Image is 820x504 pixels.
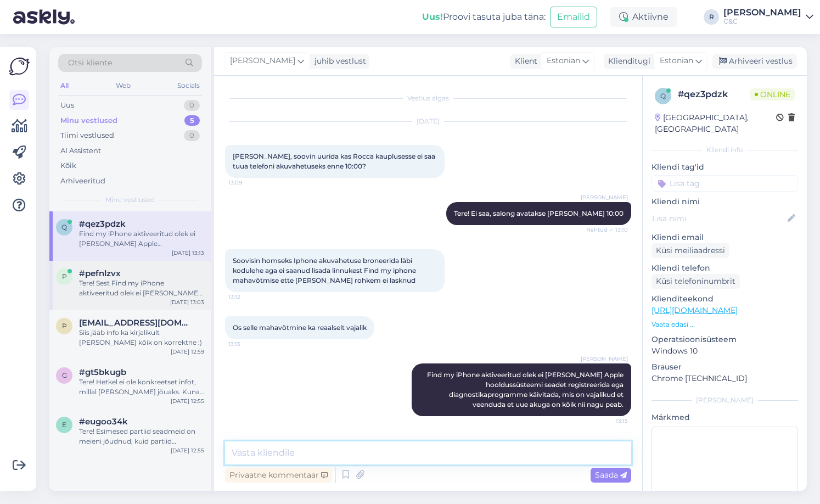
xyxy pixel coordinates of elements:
input: Lisa nimi [652,212,785,225]
p: Operatsioonisüsteem [651,334,798,345]
div: Tere! Esimesed partiid seadmeid on meieni jõudnud, kuid partiid sisaldavad endiselt [PERSON_NAME]... [79,427,204,446]
span: [PERSON_NAME] [581,193,628,201]
span: #gt5bkugb [79,367,126,377]
span: Pandrej@mail.ru [79,318,193,328]
p: Kliendi nimi [651,196,798,208]
span: Minu vestlused [105,195,155,205]
span: Find my iPhone aktiveeritud olek ei [PERSON_NAME] Apple hooldussüsteemi seadet registreerida ega ... [427,371,625,408]
img: Askly Logo [9,56,30,77]
span: Tere! Ei saa, salong avatakse [PERSON_NAME] 10:00 [454,209,624,217]
div: R [704,9,719,25]
span: Estonian [660,55,693,67]
div: Uus [60,100,74,111]
p: Klienditeekond [651,293,798,305]
span: p [62,272,67,281]
span: Soovisin homseks Iphone akuvahetuse broneerida läbi kodulehe aga ei saanud lisada linnukest Find ... [233,256,418,284]
div: Kliendi info [651,145,798,155]
div: 5 [184,115,200,126]
p: Windows 10 [651,345,798,357]
span: 13:09 [228,178,269,187]
a: [URL][DOMAIN_NAME] [651,305,738,315]
span: Otsi kliente [68,57,112,69]
div: Tiimi vestlused [60,130,114,141]
p: Kliendi email [651,232,798,243]
div: # qez3pdzk [678,88,750,101]
span: #pefnlzvx [79,268,121,278]
p: Vaata edasi ... [651,320,798,329]
div: Socials [175,79,202,93]
div: Proovi tasuta juba täna: [422,10,546,24]
div: Web [114,79,133,93]
div: [DATE] 13:03 [170,298,204,306]
div: AI Assistent [60,145,101,156]
div: [DATE] 13:13 [172,249,204,257]
div: Vestlus algas [225,93,631,103]
span: 13:15 [587,417,628,425]
p: Kliendi tag'id [651,161,798,173]
span: #eugoo34k [79,417,128,427]
span: Estonian [547,55,580,67]
span: 13:12 [228,293,269,301]
div: Küsi meiliaadressi [651,243,729,258]
div: Tere! Sest Find my iPhone aktiveeritud olek ei [PERSON_NAME] Apple hooldussüsteemi seadet registr... [79,278,204,298]
div: Privaatne kommentaar [225,468,332,483]
div: Klienditugi [604,55,650,67]
div: All [58,79,71,93]
div: Siis jääb info ka kirjalikult [PERSON_NAME] kõik on korrektne :) [79,328,204,348]
span: #qez3pdzk [79,219,126,229]
div: [GEOGRAPHIC_DATA], [GEOGRAPHIC_DATA] [655,112,776,135]
span: [PERSON_NAME], soovin uurida kas Rocca kauplusesse ei saa tuua telefoni akuvahetuseks enne 10:00? [233,152,437,170]
span: Os selle mahavõtmine ka reaalselt vajalik [233,323,367,332]
div: [DATE] 12:55 [171,397,204,405]
span: g [62,371,67,379]
div: [DATE] [225,116,631,126]
div: Kõik [60,160,76,171]
div: [PERSON_NAME] [651,395,798,405]
div: Find my iPhone aktiveeritud olek ei [PERSON_NAME] Apple hooldussüsteemi seadet registreerida ega ... [79,229,204,249]
span: Saada [595,470,627,480]
div: 0 [184,130,200,141]
span: P [62,322,67,330]
div: C&C [723,17,801,26]
p: Chrome [TECHNICAL_ID] [651,373,798,384]
p: Brauser [651,361,798,373]
span: q [61,223,67,231]
div: Arhiveeri vestlus [712,54,797,69]
div: juhib vestlust [310,55,366,67]
div: Tere! Hetkel ei ole konkreetset infot, millal [PERSON_NAME] jõuaks. Kuna eeltellimusi on palju ja... [79,377,204,397]
div: [DATE] 12:55 [171,446,204,455]
div: Küsi telefoninumbrit [651,274,740,289]
div: Klient [510,55,537,67]
b: Uus! [422,12,443,22]
span: [PERSON_NAME] [581,355,628,363]
a: [PERSON_NAME]C&C [723,8,813,26]
button: Emailid [550,7,597,27]
span: 13:13 [228,340,269,348]
span: Online [750,88,795,100]
div: [DATE] 12:59 [171,348,204,356]
div: Aktiivne [610,7,677,27]
div: [PERSON_NAME] [723,8,801,17]
div: Arhiveeritud [60,176,105,187]
span: e [62,421,66,429]
span: [PERSON_NAME] [230,55,295,67]
div: Minu vestlused [60,115,117,126]
span: Nähtud ✓ 13:10 [586,226,628,234]
p: Märkmed [651,412,798,423]
span: q [660,92,666,100]
div: 0 [184,100,200,111]
input: Lisa tag [651,175,798,192]
p: Kliendi telefon [651,262,798,274]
